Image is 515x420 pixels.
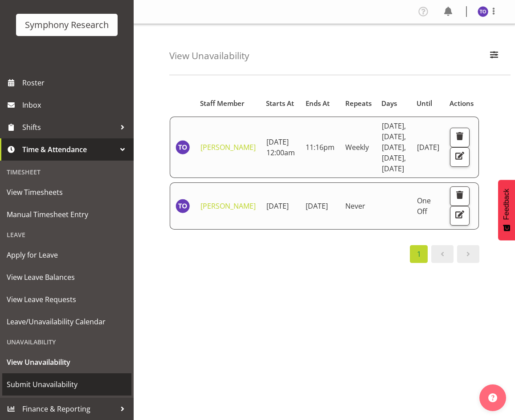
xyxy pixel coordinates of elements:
[2,266,131,288] a: View Leave Balances
[2,311,131,333] a: Leave/Unavailability Calendar
[485,46,503,66] button: Filter Employees
[306,201,328,211] span: [DATE]
[266,98,294,109] span: Starts At
[450,206,470,226] button: Edit Unavailability
[404,121,406,131] span: ,
[7,315,127,328] span: Leave/Unavailability Calendar
[382,121,406,131] span: [DATE]
[200,98,245,109] span: Staff Member
[306,142,335,152] span: 11:16pm
[478,6,488,17] img: tahua-oleary11922.jpg
[2,351,131,373] a: View Unavailability
[7,355,127,369] span: View Unavailability
[200,142,256,152] a: [PERSON_NAME]
[382,142,406,152] span: [DATE]
[381,98,397,109] span: Days
[7,293,127,306] span: View Leave Requests
[417,98,432,109] span: Until
[503,189,511,220] span: Feedback
[2,333,131,351] div: Unavailability
[345,201,365,211] span: Never
[22,121,116,134] span: Shifts
[2,288,131,311] a: View Leave Requests
[25,18,109,32] div: Symphony Research
[450,128,470,147] button: Delete Unavailability
[2,226,131,244] div: Leave
[382,164,404,174] span: [DATE]
[7,248,127,262] span: Apply for Leave
[169,51,249,61] h4: View Unavailability
[382,132,406,141] span: [DATE]
[450,147,470,167] button: Edit Unavailability
[2,163,131,181] div: Timesheet
[417,142,439,152] span: [DATE]
[404,132,406,141] span: ,
[417,196,431,216] span: One Off
[7,186,127,199] span: View Timesheets
[200,201,256,211] a: [PERSON_NAME]
[176,199,190,213] img: tahua-oleary11922.jpg
[22,98,129,112] span: Inbox
[450,98,474,109] span: Actions
[404,142,406,152] span: ,
[450,186,470,206] button: Delete Unavailability
[2,244,131,266] a: Apply for Leave
[345,98,372,109] span: Repeats
[2,203,131,226] a: Manual Timesheet Entry
[382,153,406,163] span: [DATE]
[404,153,406,163] span: ,
[22,143,116,156] span: Time & Attendance
[7,208,127,221] span: Manual Timesheet Entry
[2,181,131,203] a: View Timesheets
[266,201,289,211] span: [DATE]
[266,137,295,157] span: [DATE] 12:00am
[306,98,330,109] span: Ends At
[498,180,515,240] button: Feedback - Show survey
[7,378,127,391] span: Submit Unavailability
[22,402,116,416] span: Finance & Reporting
[22,76,129,89] span: Roster
[345,142,369,152] span: Weekly
[176,140,190,154] img: tahua-oleary11922.jpg
[2,373,131,396] a: Submit Unavailability
[7,271,127,284] span: View Leave Balances
[488,393,497,402] img: help-xxl-2.png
